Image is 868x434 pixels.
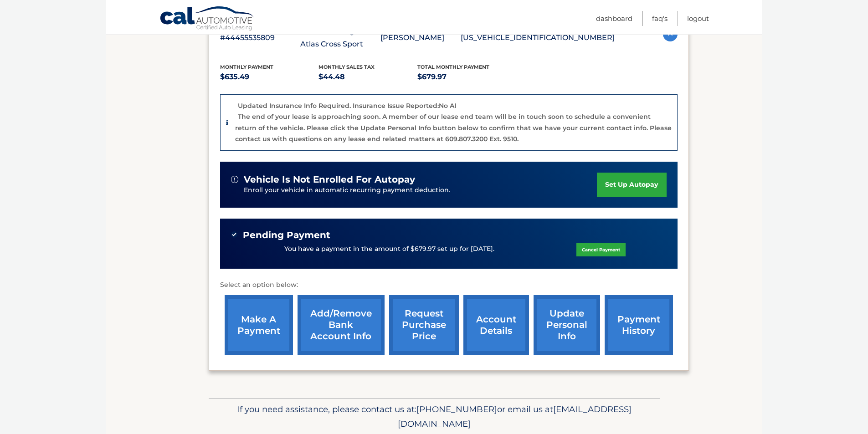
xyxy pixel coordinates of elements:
[244,185,597,195] p: Enroll your vehicle in automatic recurring payment deduction.
[231,231,237,238] img: check-green.svg
[235,112,672,143] p: The end of your lease is approaching soon. A member of our lease end team will be in touch soon t...
[220,280,678,291] p: Select an option below:
[159,6,255,32] a: Cal Automotive
[596,11,632,26] a: Dashboard
[380,31,461,44] p: [PERSON_NAME]
[463,295,529,355] a: account details
[215,402,654,431] p: If you need assistance, please contact us at: or email us at
[300,25,380,51] p: 2023 Volkswagen Atlas Cross Sport
[238,102,456,110] p: Updated Insurance Info Required. Insurance Issue Reported:No AI
[652,11,668,26] a: FAQ's
[318,64,375,70] span: Monthly sales Tax
[576,243,626,256] a: Cancel Payment
[416,404,497,414] span: [PHONE_NUMBER]
[417,64,489,70] span: Total Monthly Payment
[220,71,319,83] p: $635.49
[220,64,273,70] span: Monthly Payment
[687,11,709,26] a: Logout
[225,295,293,355] a: make a payment
[243,230,330,241] span: Pending Payment
[534,295,600,355] a: update personal info
[398,404,632,429] span: [EMAIL_ADDRESS][DOMAIN_NAME]
[220,31,300,44] p: #44455535809
[284,244,494,254] p: You have a payment in the amount of $679.97 set up for [DATE].
[244,174,415,185] span: vehicle is not enrolled for autopay
[318,71,417,83] p: $44.48
[597,173,666,197] a: set up autopay
[389,295,459,355] a: request purchase price
[605,295,673,355] a: payment history
[461,31,615,44] p: [US_VEHICLE_IDENTIFICATION_NUMBER]
[298,295,385,355] a: Add/Remove bank account info
[417,71,516,83] p: $679.97
[231,176,238,183] img: alert-white.svg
